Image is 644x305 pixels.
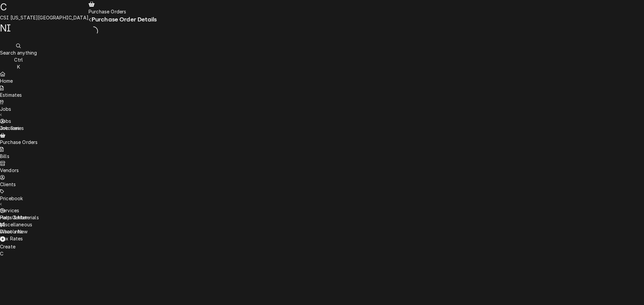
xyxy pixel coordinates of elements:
span: Ctrl [14,57,23,63]
span: Purchase Orders [89,9,126,14]
span: Purchase Order Details [92,16,157,23]
span: K [17,64,20,70]
span: Loading... [89,25,98,37]
button: Navigate back [89,16,92,23]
